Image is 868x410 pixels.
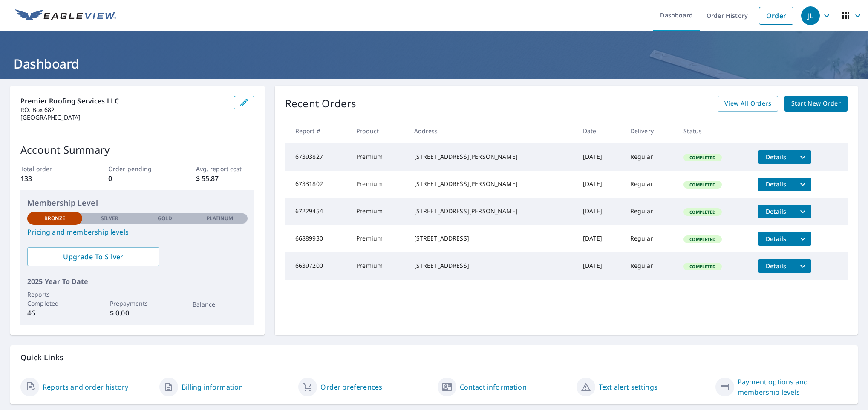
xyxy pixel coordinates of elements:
[414,152,569,161] div: [STREET_ADDRESS][PERSON_NAME]
[794,205,811,218] button: filesDropdownBtn-67229454
[758,259,794,273] button: detailsBtn-66397200
[801,6,820,25] div: JL
[285,96,357,112] p: Recent Orders
[763,262,789,270] span: Details
[27,290,82,308] p: Reports Completed
[758,178,794,191] button: detailsBtn-67331802
[285,252,349,280] td: 66397200
[724,98,771,109] span: View All Orders
[623,252,677,280] td: Regular
[27,247,159,266] a: Upgrade To Silver
[15,9,116,22] img: EV Logo
[684,264,721,270] span: Completed
[158,215,172,222] p: Gold
[27,197,248,209] p: Membership Level
[182,382,243,392] a: Billing information
[576,252,623,280] td: [DATE]
[623,198,677,225] td: Regular
[414,207,569,215] div: [STREET_ADDRESS][PERSON_NAME]
[349,252,407,280] td: Premium
[599,382,657,392] a: Text alert settings
[110,308,165,318] p: $ 0.00
[623,225,677,252] td: Regular
[794,232,811,246] button: filesDropdownBtn-66889930
[718,96,778,112] a: View All Orders
[34,252,153,261] span: Upgrade To Silver
[684,209,721,215] span: Completed
[576,118,623,143] th: Date
[763,207,789,215] span: Details
[684,155,721,161] span: Completed
[738,377,848,397] a: Payment options and membership levels
[20,96,227,106] p: Premier Roofing Services LLC
[414,180,569,188] div: [STREET_ADDRESS][PERSON_NAME]
[285,225,349,252] td: 66889930
[27,308,82,318] p: 46
[759,7,793,25] a: Order
[108,173,167,183] p: 0
[623,171,677,198] td: Regular
[791,98,841,109] span: Start New Order
[576,198,623,225] td: [DATE]
[285,171,349,198] td: 67331802
[196,173,254,183] p: $ 55.87
[414,261,569,270] div: [STREET_ADDRESS]
[207,215,234,222] p: Platinum
[320,382,382,392] a: Order preferences
[349,118,407,143] th: Product
[43,382,128,392] a: Reports and order history
[758,232,794,246] button: detailsBtn-66889930
[623,143,677,171] td: Regular
[576,171,623,198] td: [DATE]
[20,173,79,183] p: 133
[407,118,576,143] th: Address
[763,180,789,188] span: Details
[44,215,66,222] p: Bronze
[20,106,227,114] p: P.O. Box 682
[101,215,119,222] p: Silver
[110,299,165,308] p: Prepayments
[349,143,407,171] td: Premium
[763,153,789,161] span: Details
[763,235,789,243] span: Details
[794,259,811,273] button: filesDropdownBtn-66397200
[684,236,721,242] span: Completed
[285,143,349,171] td: 67393827
[460,382,527,392] a: Contact information
[27,227,248,237] a: Pricing and membership levels
[193,300,248,309] p: Balance
[349,171,407,198] td: Premium
[285,198,349,225] td: 67229454
[10,55,858,72] h1: Dashboard
[108,164,167,173] p: Order pending
[20,142,254,158] p: Account Summary
[27,276,248,287] p: 2025 Year To Date
[677,118,751,143] th: Status
[349,225,407,252] td: Premium
[758,150,794,164] button: detailsBtn-67393827
[349,198,407,225] td: Premium
[576,225,623,252] td: [DATE]
[414,234,569,243] div: [STREET_ADDRESS]
[794,150,811,164] button: filesDropdownBtn-67393827
[20,164,79,173] p: Total order
[623,118,677,143] th: Delivery
[684,182,721,188] span: Completed
[196,164,254,173] p: Avg. report cost
[794,178,811,191] button: filesDropdownBtn-67331802
[784,96,848,112] a: Start New Order
[20,352,848,363] p: Quick Links
[576,143,623,171] td: [DATE]
[285,118,349,143] th: Report #
[758,205,794,218] button: detailsBtn-67229454
[20,114,227,121] p: [GEOGRAPHIC_DATA]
